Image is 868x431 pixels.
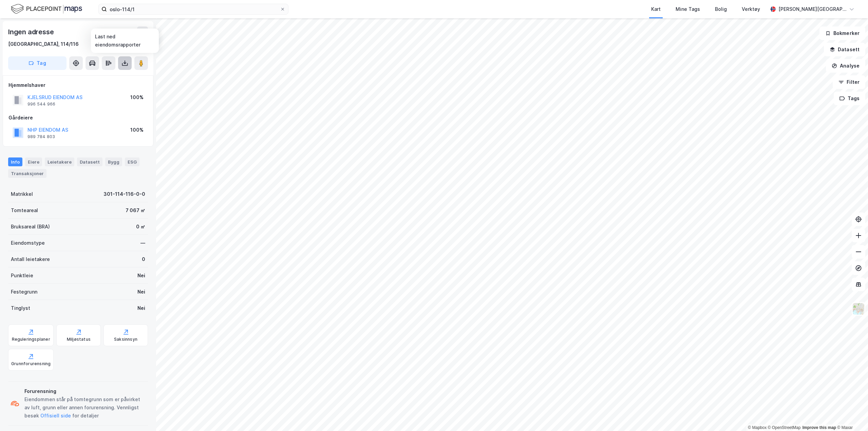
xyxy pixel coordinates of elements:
div: 0 [142,255,145,263]
div: Grunnforurensning [11,361,51,367]
div: Eiere [25,157,42,166]
div: Hjemmelshaver [8,81,148,89]
div: [PERSON_NAME][GEOGRAPHIC_DATA] [778,5,846,13]
div: Punktleie [11,271,33,280]
input: Søk på adresse, matrikkel, gårdeiere, leietakere eller personer [107,4,280,14]
div: 7 067 ㎡ [126,206,145,214]
div: Mine Tags [676,5,700,13]
a: OpenStreetMap [768,425,801,430]
div: Transaksjoner [8,169,46,178]
a: Improve this map [803,425,836,430]
div: 301-114-116-0-0 [103,190,145,198]
button: Datasett [824,43,865,56]
div: Forurensning [24,387,145,395]
div: 100% [130,93,144,101]
div: Miljøstatus [67,337,91,342]
div: ESG [125,157,139,166]
div: Matrikkel [11,190,33,198]
div: [GEOGRAPHIC_DATA], 114/116 [8,40,79,48]
div: Nei [137,304,145,312]
button: Analyse [826,59,865,73]
div: 989 784 803 [27,134,55,139]
a: Mapbox [748,425,767,430]
div: Tomteareal [11,206,38,214]
div: Eiendommen står på tomtegrunn som er påvirket av luft, grunn eller annen forurensning. Vennligst ... [24,395,145,420]
button: Tags [834,92,865,105]
div: 996 544 966 [27,101,55,107]
div: Bolig [715,5,727,13]
button: Bokmerker [819,26,865,40]
div: Verktøy [742,5,760,13]
div: Nei [137,288,145,296]
button: Tag [8,56,67,70]
div: Eiendomstype [11,239,45,247]
div: Festegrunn [11,288,37,296]
div: Gårdeiere [8,114,148,122]
div: Info [8,157,22,166]
iframe: Chat Widget [834,398,868,431]
div: Datasett [77,157,102,166]
div: Bruksareal (BRA) [11,223,50,231]
div: Nei [137,271,145,280]
div: Reguleringsplaner [12,337,50,342]
img: logo.f888ab2527a4732fd821a326f86c7f29.svg [11,3,82,15]
div: 100% [130,126,144,134]
div: 0 ㎡ [136,223,145,231]
div: Tinglyst [11,304,30,312]
div: Bygg [105,157,122,166]
div: — [140,239,145,247]
div: Kart [651,5,661,13]
div: Antall leietakere [11,255,50,263]
div: Ingen adresse [8,26,55,37]
div: Leietakere [45,157,74,166]
div: Saksinnsyn [114,337,137,342]
button: Filter [833,75,865,89]
img: Z [852,302,865,315]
